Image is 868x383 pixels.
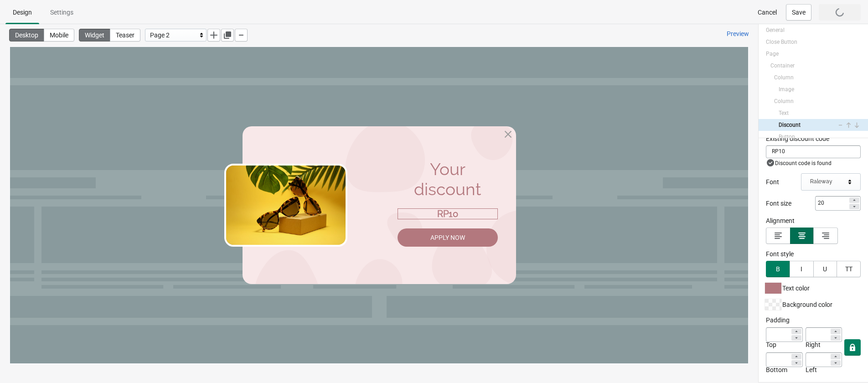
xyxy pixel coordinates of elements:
[9,29,44,41] button: Desktop
[15,31,38,39] span: Desktop
[10,47,748,363] iframe: widget
[758,9,777,16] span: Cancel
[845,265,852,273] div: TT
[813,261,837,277] button: U
[766,366,787,373] span: Bottom
[110,29,140,41] button: Teaser
[786,4,811,21] button: Save
[766,178,779,186] span: Font
[792,9,806,16] span: Save
[823,265,827,273] div: U
[752,4,782,21] button: Cancel
[806,366,817,373] span: Left
[723,26,753,42] a: Preview
[79,29,110,41] button: Widget
[766,135,829,142] span: Existing discount code
[387,112,488,153] div: Your discount
[387,161,488,172] div: RP10
[766,158,861,168] div: Discount code is found
[806,341,821,348] span: Right
[50,31,68,39] span: Mobile
[766,261,790,277] button: B
[782,285,810,292] span: Text color
[766,217,795,224] span: Alignment
[214,117,337,200] img: d8107292-7ea3-4a82-80a9-31ae5431bce1.png
[790,261,814,277] button: I
[44,29,74,41] button: Mobile
[727,30,749,37] span: Preview
[837,261,861,277] button: TT
[116,31,134,39] span: Teaser
[766,341,776,348] span: Top
[150,30,197,41] div: Page 2
[85,31,104,39] span: Widget
[782,301,832,308] span: Background color
[776,265,780,273] div: B
[766,250,794,258] span: Font style
[810,178,845,186] div: Raleway
[766,316,790,324] span: Padding
[766,200,791,207] span: Font size
[801,265,802,273] div: I
[13,9,32,16] span: Design
[50,9,73,16] span: Settings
